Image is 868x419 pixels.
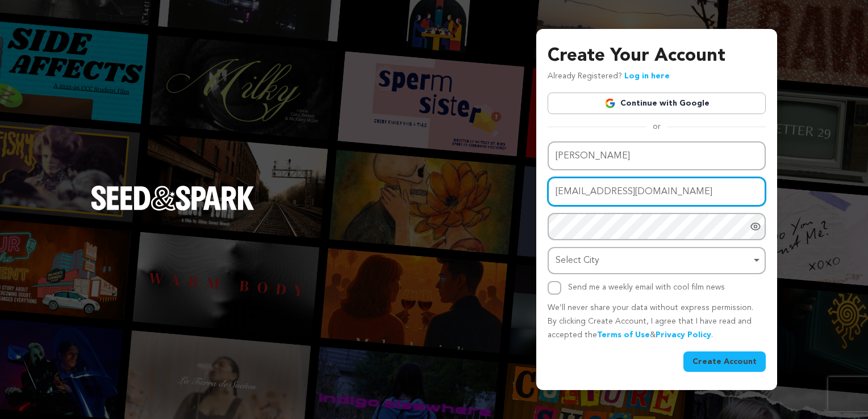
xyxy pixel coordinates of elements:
button: Create Account [683,351,766,372]
img: Seed&Spark Logo [91,186,254,211]
h3: Create Your Account [548,43,766,70]
input: Email address [548,177,766,206]
div: Select City [556,253,751,269]
p: We’ll never share your data without express permission. By clicking Create Account, I agree that ... [548,301,766,342]
a: Terms of Use [597,331,650,339]
a: Log in here [624,72,670,80]
label: Send me a weekly email with cool film news [568,283,725,291]
a: Continue with Google [548,93,766,114]
a: Privacy Policy [656,331,711,339]
p: Already Registered? [548,70,670,83]
a: Show password as plain text. Warning: this will display your password on the screen. [750,221,761,232]
span: or [646,121,667,132]
img: Google logo [604,98,616,109]
a: Seed&Spark Homepage [91,186,254,233]
input: Name [548,141,766,170]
